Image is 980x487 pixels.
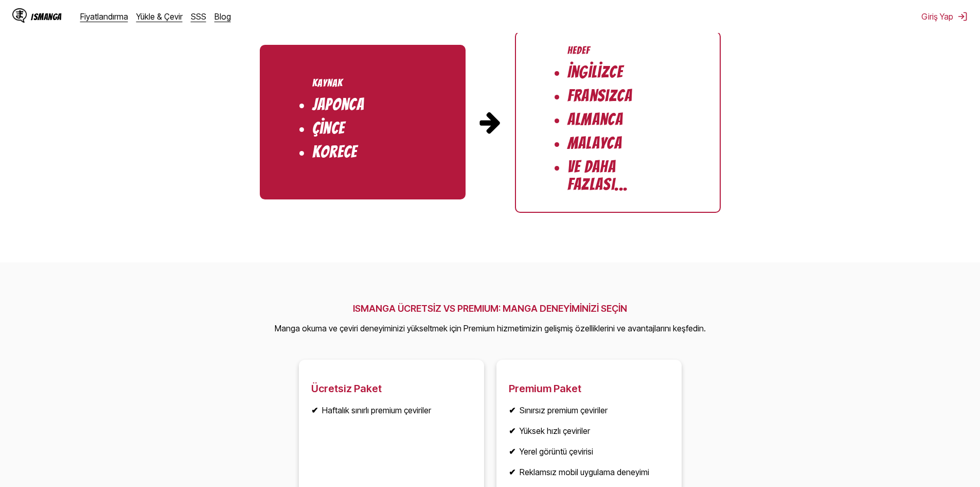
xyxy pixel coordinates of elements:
[509,467,669,477] li: Reklamsız mobil uygulama deneyimi
[312,77,343,89] div: Kaynak
[312,96,365,113] li: Japonca
[12,8,27,23] img: IsManga Logo
[567,111,623,128] li: Almanca
[567,158,668,193] li: Ve Daha Fazlası...
[215,11,231,22] a: Blog
[509,382,669,395] h3: Premium Paket
[509,405,515,415] b: ✔
[31,12,62,22] div: IsManga
[275,322,706,335] p: Manga okuma ve çeviri deneyiminizi yükseltmek için Premium hizmetimizin gelişmiş özelliklerini ve...
[509,426,515,436] b: ✔
[567,87,633,105] li: Fransızca
[515,31,721,213] ul: Hedef Diller
[509,446,515,457] b: ✔
[191,11,206,22] a: SSS
[136,11,183,22] a: Yükle & Çevir
[567,135,622,152] li: Malayca
[478,110,503,135] img: Kaynak dillerden hedef dillere işaret eden ok
[260,45,466,199] ul: Kaynak Diller
[12,8,80,25] a: IsManga LogoIsManga
[509,467,515,477] b: ✔
[921,11,968,22] button: Giriş Yap
[957,11,968,22] img: Sign out
[567,63,623,81] li: İngilizce
[509,405,669,415] li: Sınırsız premium çeviriler
[275,303,706,314] h2: ISMANGA ÜCRETSİZ VS PREMIUM: MANGA DENEYİMİNİZİ SEÇİN
[80,11,128,22] a: Fiyatlandırma
[509,446,669,457] li: Yerel görüntü çevirisi
[311,405,318,415] b: ✔
[311,405,472,415] li: Haftalık sınırlı premium çeviriler
[509,426,669,436] li: Yüksek hızlı çeviriler
[567,45,591,56] div: Hedef
[312,143,358,161] li: Korece
[311,382,472,395] h3: Ücretsiz Paket
[312,120,345,137] li: Çince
